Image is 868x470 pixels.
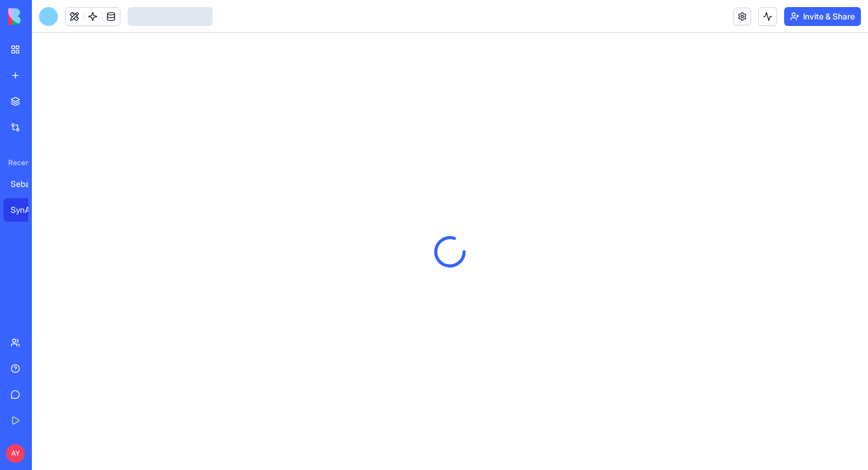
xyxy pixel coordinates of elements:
span: AY [6,444,25,463]
button: Invite & Share [784,7,861,26]
div: SynAgentX: Next-Gen Multi-Agent AI SaaS Platform [11,204,44,216]
a: Seba Trade Pro [4,172,51,196]
div: Seba Trade Pro [11,178,44,190]
a: SynAgentX: Next-Gen Multi-Agent AI SaaS Platform [4,198,51,222]
span: Recent [4,158,28,167]
img: logo [8,8,81,25]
